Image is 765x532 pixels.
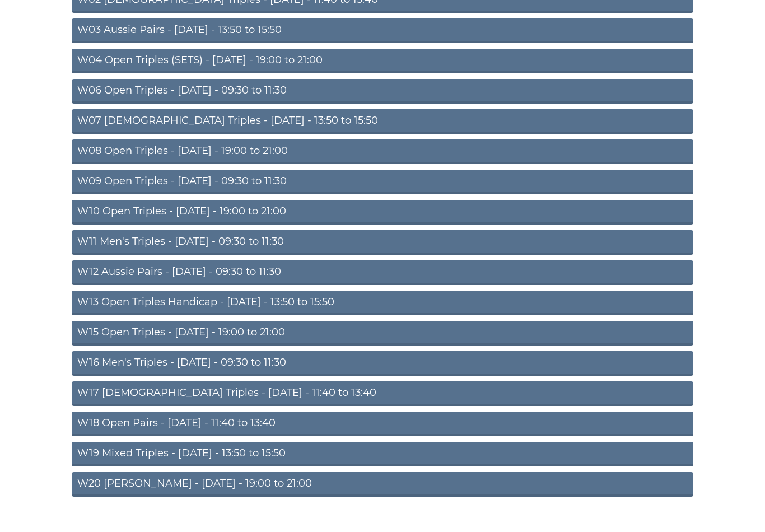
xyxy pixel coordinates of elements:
a: W03 Aussie Pairs - [DATE] - 13:50 to 15:50 [72,18,693,43]
a: W06 Open Triples - [DATE] - 09:30 to 11:30 [72,79,693,104]
a: W19 Mixed Triples - [DATE] - 13:50 to 15:50 [72,442,693,466]
a: W07 [DEMOGRAPHIC_DATA] Triples - [DATE] - 13:50 to 15:50 [72,109,693,134]
a: W13 Open Triples Handicap - [DATE] - 13:50 to 15:50 [72,291,693,315]
a: W16 Men's Triples - [DATE] - 09:30 to 11:30 [72,351,693,376]
a: W11 Men's Triples - [DATE] - 09:30 to 11:30 [72,230,693,255]
a: W08 Open Triples - [DATE] - 19:00 to 21:00 [72,139,693,164]
a: W17 [DEMOGRAPHIC_DATA] Triples - [DATE] - 11:40 to 13:40 [72,381,693,406]
a: W12 Aussie Pairs - [DATE] - 09:30 to 11:30 [72,260,693,285]
a: W20 [PERSON_NAME] - [DATE] - 19:00 to 21:00 [72,472,693,497]
a: W04 Open Triples (SETS) - [DATE] - 19:00 to 21:00 [72,49,693,73]
a: W10 Open Triples - [DATE] - 19:00 to 21:00 [72,200,693,225]
a: W09 Open Triples - [DATE] - 09:30 to 11:30 [72,170,693,194]
a: W18 Open Pairs - [DATE] - 11:40 to 13:40 [72,412,693,436]
a: W15 Open Triples - [DATE] - 19:00 to 21:00 [72,321,693,346]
